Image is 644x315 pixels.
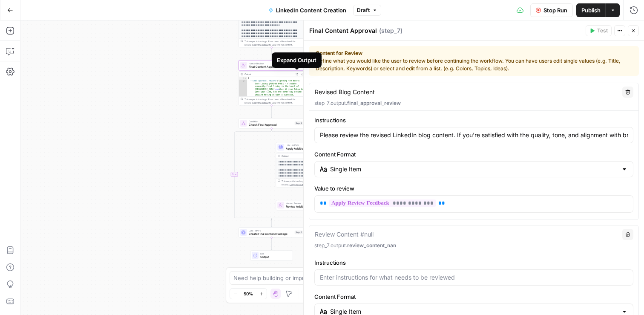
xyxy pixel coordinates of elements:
label: Instructions [314,258,633,267]
span: Check Final Approval [249,123,293,127]
label: Content Format [314,150,633,159]
button: LinkedIn Content Creation [263,3,351,17]
div: EndOutput [239,250,305,260]
div: Step 6 [295,231,303,234]
span: 50% [244,290,253,297]
span: Condition [249,120,293,123]
label: Instructions [314,116,633,124]
div: Human ReviewFinal Content ApprovalStep 7Output{ "final_approval_review":"Opening the doors: Dash ... [239,60,305,105]
span: Apply Additional Feedback [286,147,330,151]
strong: Content for Review [316,49,632,57]
div: Step 8 [295,121,303,125]
g: Edge from step_4 to step_7 [271,47,272,60]
span: final_approval_review [347,100,401,106]
span: Copy the output [252,101,268,104]
div: This output is too large & has been abbreviated for review. to view the full content. [244,98,303,104]
p: step_7.output. [314,99,633,107]
input: Enter instructions for what needs to be reviewed [320,131,628,139]
span: Output [260,255,289,259]
button: Draft [353,5,381,16]
span: Toggle code folding, rows 1 through 3 [244,77,247,80]
span: Human Review [286,202,329,205]
span: Stop Run [543,6,567,14]
label: Value to review [314,184,633,193]
input: Enter instructions for what needs to be reviewed [320,273,628,282]
textarea: Final Content Approval [309,26,377,35]
span: End [260,252,289,255]
span: Draft [357,6,370,14]
label: Content Format [314,292,633,301]
span: Create Final Content Package [249,232,293,236]
div: Define what you would like the user to review before continuing the workflow. You can have users ... [316,49,632,72]
g: Edge from step_7 to step_8 [271,105,272,118]
span: Copy the output [252,43,268,46]
g: Edge from step_8 to step_8-conditional-end [234,128,272,220]
span: Test [597,27,608,35]
span: Copy the output [290,183,306,186]
input: Single Item [330,165,618,173]
div: Expand Output [277,56,316,64]
g: Edge from step_6 to end [271,237,272,250]
div: Output [282,154,330,158]
button: Publish [576,3,606,17]
div: 1 [239,77,247,80]
span: LLM · GPT-5 [286,144,330,147]
span: LinkedIn Content Creation [276,6,346,14]
div: This output is too large & has been abbreviated for review. to view the full content. [282,179,340,186]
span: ( step_7 ) [379,26,402,35]
span: Publish [581,6,601,14]
button: Test [586,25,612,36]
div: ConditionCheck Final ApprovalStep 8 [239,118,305,128]
p: step_7.output. [314,242,633,249]
g: Edge from step_10 to step_8-conditional-end [272,210,309,220]
textarea: Revised Blog Content [315,88,375,96]
div: LLM · GPT-5Create Final Content PackageStep 6 [239,227,305,237]
div: Human ReviewReview Additional RevisionsStep 10 [276,200,342,210]
button: Stop Run [530,3,573,17]
div: Output [244,72,293,76]
span: Review Additional Revisions [286,205,329,209]
div: This output is too large & has been abbreviated for review. to view the full content. [244,40,303,46]
span: LLM · GPT-5 [249,229,293,232]
span: review_content_nan [347,242,396,249]
span: Final Content Approval [249,65,293,69]
g: Edge from step_8-conditional-end to step_6 [271,219,272,227]
span: Human Review [249,62,293,65]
